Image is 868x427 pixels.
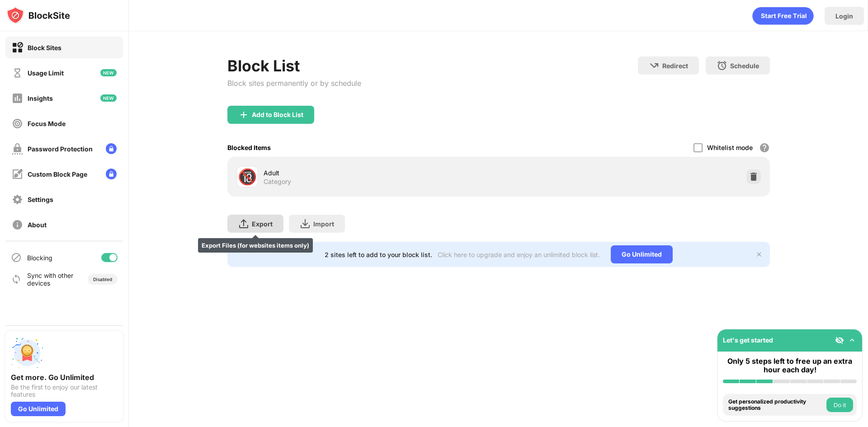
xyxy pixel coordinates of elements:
[438,251,600,258] div: Click here to upgrade and enjoy an unlimited block list.
[835,336,844,345] img: eye-not-visible.svg
[198,238,313,253] div: Export Files (for websites items only)
[752,7,814,25] div: animation
[28,221,47,229] div: About
[28,94,53,102] div: Insights
[848,336,857,345] img: omni-setup-toggle.svg
[11,384,118,398] div: Be the first to enjoy our latest features
[12,143,23,155] img: password-protection-off.svg
[28,196,53,203] div: Settings
[313,220,334,228] div: Import
[325,251,432,258] div: 2 sites left to add to your block list.
[12,118,23,129] img: focus-off.svg
[6,6,70,24] img: logo-blocksite.svg
[11,252,22,263] img: blocking-icon.svg
[252,220,273,228] div: Export
[11,337,43,369] img: push-unlimited.svg
[11,373,118,382] div: Get more. Go Unlimited
[106,169,117,179] img: lock-menu.svg
[28,44,61,52] div: Block Sites
[11,274,22,285] img: sync-icon.svg
[227,56,361,75] div: Block List
[227,144,271,151] div: Blocked Items
[723,336,773,344] div: Let's get started
[12,42,23,53] img: block-on.svg
[252,111,303,118] div: Add to Block List
[106,143,117,154] img: lock-menu.svg
[28,69,64,77] div: Usage Limit
[12,67,23,79] img: time-usage-off.svg
[755,251,763,258] img: x-button.svg
[27,254,52,262] div: Blocking
[728,399,824,412] div: Get personalized productivity suggestions
[723,357,857,374] div: Only 5 steps left to free up an extra hour each day!
[11,402,66,416] div: Go Unlimited
[12,194,23,205] img: settings-off.svg
[93,277,112,282] div: Disabled
[28,120,66,127] div: Focus Mode
[707,144,753,151] div: Whitelist mode
[100,69,117,76] img: new-icon.svg
[264,178,291,186] div: Category
[27,272,74,287] div: Sync with other devices
[28,145,93,153] div: Password Protection
[264,168,499,178] div: Adult
[662,62,688,70] div: Redirect
[12,169,23,180] img: customize-block-page-off.svg
[238,168,257,186] div: 🔞
[28,170,87,178] div: Custom Block Page
[12,93,23,104] img: insights-off.svg
[12,219,23,230] img: about-off.svg
[227,79,361,88] div: Block sites permanently or by schedule
[100,94,117,102] img: new-icon.svg
[611,245,673,263] div: Go Unlimited
[730,62,759,70] div: Schedule
[826,398,853,412] button: Do it
[835,12,853,20] div: Login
